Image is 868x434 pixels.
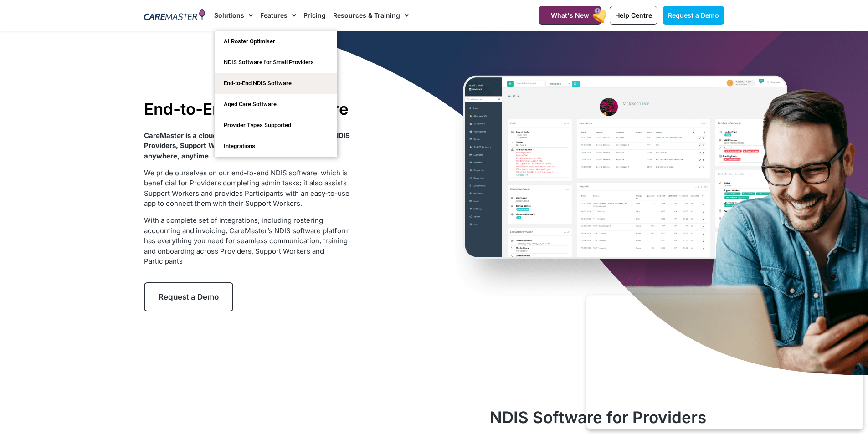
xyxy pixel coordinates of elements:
a: NDIS Software for Small Providers [215,52,337,73]
span: Help Centre [615,11,652,19]
a: What's New [539,6,601,25]
h2: NDIS Software for Providers [490,408,724,427]
iframe: Popup CTA [586,295,863,429]
a: Request a Demo [144,282,233,311]
p: With a complete set of integrations, including rostering, accounting and invoicing, CareMaster’s ... [144,215,353,267]
a: Aged Care Software [215,94,337,115]
ul: Solutions [214,31,337,157]
span: What's New [551,11,589,19]
span: We pride ourselves on our end-to-end NDIS software, which is beneficial for Providers completing ... [144,168,349,208]
a: Integrations [215,136,337,157]
a: End-to-End NDIS Software [215,73,337,94]
a: AI Roster Optimiser [215,31,337,52]
a: Request a Demo [663,6,724,25]
h1: End-to-End NDIS Software [144,99,353,118]
span: Request a Demo [668,11,719,19]
span: Request a Demo [159,292,219,301]
a: Provider Types Supported [215,115,337,136]
img: CareMaster Logo [144,9,205,22]
a: Help Centre [610,6,657,25]
strong: CareMaster is a cloud-based software platform allowing NDIS Providers, Support Workers and Partic... [144,131,350,160]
